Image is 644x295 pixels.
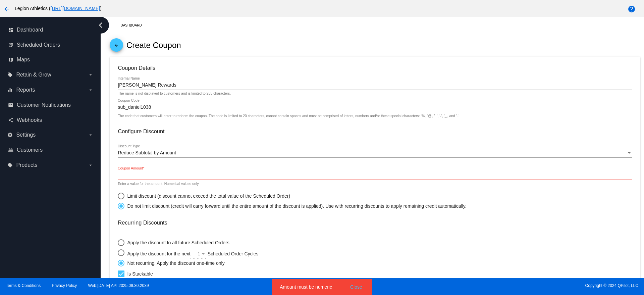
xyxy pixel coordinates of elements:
[88,162,93,168] i: arrow_drop_down
[118,105,632,110] input: Coupon Code
[3,5,11,13] mat-icon: arrow_back
[7,132,13,138] i: settings
[120,20,148,31] a: Dashboard
[124,240,229,245] div: Apply the discount to all future Scheduled Orders
[118,150,176,155] span: Reduce Subtotal by Amount
[8,117,13,123] i: share
[628,5,636,13] mat-icon: help
[8,42,13,48] i: update
[88,72,93,78] i: arrow_drop_down
[7,87,13,93] i: equalizer
[51,6,100,11] a: [URL][DOMAIN_NAME]
[118,236,303,266] mat-radio-group: Select an option
[118,219,632,226] h3: Recurring Discounts
[118,189,466,209] mat-radio-group: Select an option
[17,102,71,108] span: Customer Notifications
[16,132,36,138] span: Settings
[88,87,93,93] i: arrow_drop_down
[118,128,632,135] h3: Configure Discount
[8,27,13,33] i: dashboard
[17,42,60,48] span: Scheduled Orders
[118,114,459,118] div: The code that customers will enter to redeem the coupon. The code is limited to 20 characters, ca...
[52,283,77,288] a: Privacy Policy
[95,20,106,31] i: chevron_left
[17,27,43,33] span: Dashboard
[8,24,93,35] a: dashboard Dashboard
[112,43,120,51] mat-icon: arrow_back
[124,260,224,266] div: Not recurring. Apply the discount one-time only
[15,6,102,11] span: Legion Athletics ( )
[118,65,632,71] h3: Coupon Details
[17,117,42,123] span: Webhooks
[198,251,200,256] span: 1
[16,162,37,168] span: Products
[118,92,231,96] div: The name is not displayed to customers and is limited to 255 characters.
[17,147,43,153] span: Customers
[8,54,93,65] a: map Maps
[6,283,41,288] a: Terms & Conditions
[8,40,93,50] a: update Scheduled Orders
[280,284,364,290] simple-snack-bar: Amount must be numeric
[8,115,93,126] a: share Webhooks
[118,173,632,178] input: Coupon Amount
[16,87,35,93] span: Reports
[118,150,632,156] mat-select: Discount Type
[8,102,13,108] i: email
[124,249,303,256] div: Apply the discount for the next Scheduled Order Cycles
[7,162,13,168] i: local_offer
[16,72,51,78] span: Retain & Grow
[8,145,93,155] a: people_outline Customers
[328,283,638,288] span: Copyright © 2024 QPilot, LLC
[8,147,13,153] i: people_outline
[8,100,93,110] a: email Customer Notifications
[118,182,199,186] div: Enter a value for the amount. Numerical values only.
[88,132,93,138] i: arrow_drop_down
[17,57,30,63] span: Maps
[124,203,466,209] div: Do not limit discount (credit will carry forward until the entire amount of the discount is appli...
[127,270,153,278] span: Is Stackable
[348,284,364,290] button: Close
[126,41,181,50] h2: Create Coupon
[88,283,149,288] a: Web:[DATE] API:2025.09.30.2039
[118,83,632,88] input: Internal Name
[8,57,13,62] i: map
[7,72,13,78] i: local_offer
[124,193,290,199] div: Limit discount (discount cannot exceed the total value of the Scheduled Order)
